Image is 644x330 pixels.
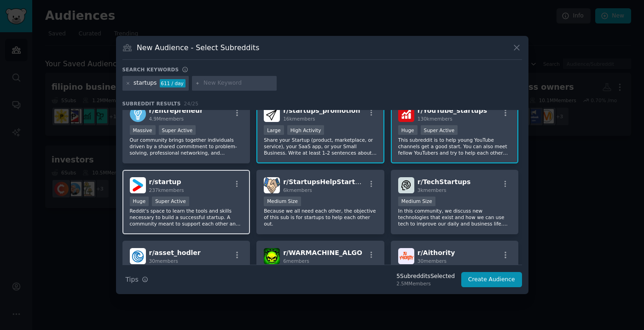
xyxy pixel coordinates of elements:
[264,208,377,227] p: Because we all need each other, the objective of this sub is for startups to help each other out.
[203,79,273,87] input: New Keyword
[126,275,139,284] span: Tips
[398,106,414,122] img: YouTube_startups
[130,197,149,206] div: Huge
[264,177,280,193] img: StartupsHelpStartups
[283,107,360,114] span: r/ startups_promotion
[418,116,453,122] span: 130k members
[149,187,184,193] span: 237k members
[264,137,377,156] p: Share your Startup (product, marketplace, or service), your SaaS app, or your Small Business. Wri...
[398,248,414,264] img: Aithority
[396,272,455,281] div: 5 Subreddit s Selected
[418,249,455,256] span: r/ Aithority
[184,101,199,106] span: 24 / 25
[461,272,522,288] button: Create Audience
[130,137,243,156] p: Our community brings together individuals driven by a shared commitment to problem-solving, profe...
[264,248,280,264] img: WARMACHINE_ALGO
[283,178,368,185] span: r/ StartupsHelpStartups
[130,208,243,227] p: Reddit's space to learn the tools and skills necessary to build a successful startup. A community...
[418,178,471,185] span: r/ TechStartups
[283,258,309,264] span: 6 members
[283,187,312,193] span: 6k members
[149,107,203,114] span: r/ Entrepreneur
[122,66,179,73] h3: Search keywords
[264,197,301,206] div: Medium Size
[398,197,435,206] div: Medium Size
[130,248,146,264] img: asset_hodler
[396,280,455,287] div: 2.5M Members
[418,107,487,114] span: r/ YouTube_startups
[130,106,146,122] img: Entrepreneur
[137,43,259,52] h3: New Audience - Select Subreddits
[398,137,511,156] p: This subreddit is to help young YouTube channels get a good start. You can also meet fellow YouTu...
[264,125,284,135] div: Large
[130,177,146,193] img: startup
[418,187,447,193] span: 3k members
[264,106,280,122] img: startups_promotion
[149,249,201,256] span: r/ asset_hodler
[159,125,196,135] div: Super Active
[122,100,181,107] span: Subreddit Results
[149,258,178,264] span: 30 members
[283,249,362,256] span: r/ WARMACHINE_ALGO
[130,125,156,135] div: Massive
[149,116,184,122] span: 4.9M members
[149,178,181,185] span: r/ startup
[160,79,186,87] div: 611 / day
[418,258,447,264] span: 30 members
[421,125,458,135] div: Super Active
[283,116,315,122] span: 16k members
[398,208,511,227] p: In this community, we discuss new technologies that exist and how we can use tech to improve our ...
[398,177,414,193] img: TechStartups
[398,125,418,135] div: Huge
[133,79,157,87] div: startups
[122,272,151,288] button: Tips
[152,197,189,206] div: Super Active
[287,125,325,135] div: High Activity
